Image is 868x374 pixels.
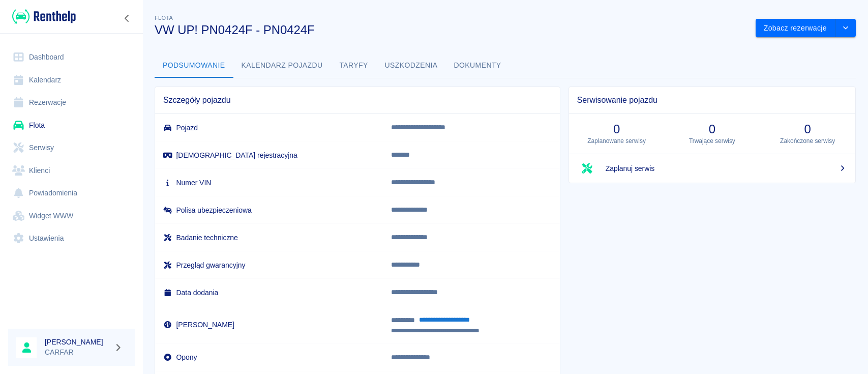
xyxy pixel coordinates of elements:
span: Zaplanuj serwis [606,163,847,174]
h6: [DEMOGRAPHIC_DATA] rejestracyjna [163,150,375,160]
img: Renthelp logo [12,8,76,25]
h3: 0 [768,122,847,136]
h3: 0 [577,122,656,136]
button: Kalendarz pojazdu [233,53,331,78]
h6: Przegląd gwarancyjny [163,260,375,270]
span: Flota [155,15,173,21]
button: Zobacz rezerwacje [756,19,835,38]
a: 0Trwające serwisy [664,114,760,154]
h6: Data dodania [163,287,375,298]
h6: Numer VIN [163,178,375,188]
button: Zwiń nawigację [119,12,135,25]
p: Trwające serwisy [672,136,752,146]
span: Szczegóły pojazdu [163,95,552,105]
h6: Badanie techniczne [163,233,375,243]
a: Widget WWW [8,205,135,227]
p: CARFAR [45,347,110,358]
h6: Pojazd [163,123,375,133]
button: Uszkodzenia [377,53,446,78]
h6: Polisa ubezpieczeniowa [163,205,375,215]
p: Zakończone serwisy [768,136,847,146]
h6: [PERSON_NAME] [45,337,110,347]
a: 0Zakończone serwisy [760,114,855,154]
a: Zaplanuj serwis [569,154,855,183]
a: Renthelp logo [8,8,76,25]
button: Dokumenty [446,53,510,78]
h3: VW UP! PN0424F - PN0424F [155,23,747,37]
button: drop-down [835,19,856,38]
p: Zaplanowane serwisy [577,136,656,146]
a: Serwisy [8,136,135,159]
button: Podsumowanie [155,53,233,78]
h6: [PERSON_NAME] [163,320,375,330]
a: Flota [8,114,135,137]
a: Ustawienia [8,227,135,250]
h3: 0 [672,122,752,136]
a: Powiadomienia [8,182,135,205]
a: Klienci [8,159,135,182]
h6: Opony [163,352,375,362]
a: Rezerwacje [8,91,135,114]
a: 0Zaplanowane serwisy [569,114,665,154]
a: Dashboard [8,46,135,69]
span: Serwisowanie pojazdu [577,95,847,105]
button: Taryfy [331,53,377,78]
a: Kalendarz [8,69,135,92]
